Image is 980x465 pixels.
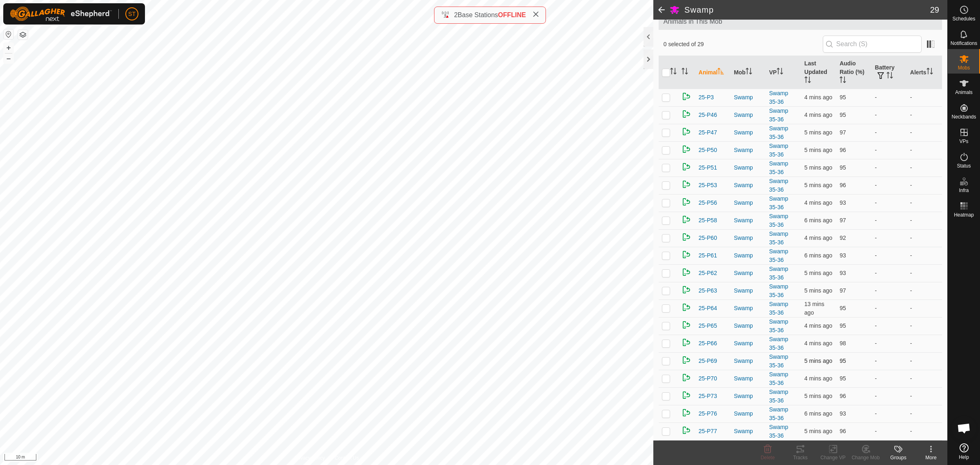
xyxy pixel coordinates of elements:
[872,194,907,212] td: -
[872,405,907,423] td: -
[840,252,846,259] span: 93
[804,147,832,153] span: 2 Sept 2025, 7:23 am
[4,43,13,53] button: +
[804,78,811,84] p-sorticon: Activate to sort
[840,305,846,311] span: 95
[840,182,846,188] span: 96
[682,355,691,365] img: returning on
[10,7,112,21] img: Gallagher Logo
[699,199,717,207] span: 25-P56
[498,11,526,18] span: OFFLINE
[840,78,846,84] p-sorticon: Activate to sort
[664,40,823,49] span: 0 selected of 29
[840,199,846,206] span: 93
[872,352,907,370] td: -
[717,69,724,76] p-sorticon: Activate to sort
[907,194,942,212] td: -
[769,283,788,298] a: Swamp 35-36
[734,251,762,260] div: Swamp
[804,358,832,364] span: 2 Sept 2025, 7:23 am
[769,424,788,439] a: Swamp 35-36
[907,423,942,440] td: -
[840,147,846,153] span: 96
[804,182,832,188] span: 2 Sept 2025, 7:22 am
[682,390,691,400] img: returning on
[907,335,942,352] td: -
[454,11,458,18] span: 2
[682,197,691,207] img: returning on
[682,408,691,418] img: returning on
[734,409,762,418] div: Swamp
[734,322,762,330] div: Swamp
[734,216,762,225] div: Swamp
[699,234,717,242] span: 25-P60
[695,56,731,89] th: Animal
[840,410,846,417] span: 93
[699,163,717,172] span: 25-P51
[804,270,832,276] span: 2 Sept 2025, 7:23 am
[734,93,762,102] div: Swamp
[958,65,970,70] span: Mobs
[907,264,942,282] td: -
[699,392,717,400] span: 25-P73
[699,286,717,295] span: 25-P63
[804,410,832,417] span: 2 Sept 2025, 7:22 am
[682,302,691,312] img: returning on
[682,92,691,101] img: returning on
[872,282,907,300] td: -
[907,56,942,89] th: Alerts
[769,353,788,369] a: Swamp 35-36
[872,106,907,124] td: -
[682,127,691,136] img: returning on
[769,248,788,263] a: Swamp 35-36
[804,393,832,399] span: 2 Sept 2025, 7:22 am
[840,322,846,329] span: 95
[804,301,824,316] span: 2 Sept 2025, 7:15 am
[840,235,846,241] span: 92
[734,181,762,190] div: Swamp
[699,181,717,190] span: 25-P53
[682,69,688,76] p-sorticon: Activate to sort
[734,269,762,277] div: Swamp
[872,212,907,229] td: -
[840,358,846,364] span: 95
[804,199,832,206] span: 2 Sept 2025, 7:23 am
[699,146,717,154] span: 25-P50
[955,90,973,95] span: Animals
[836,56,871,89] th: Audio Ratio (%)
[769,371,788,386] a: Swamp 35-36
[761,455,775,461] span: Delete
[959,139,968,144] span: VPs
[930,4,939,16] span: 29
[849,454,882,461] div: Change Mob
[699,409,717,418] span: 25-P76
[801,56,836,89] th: Last Updated
[682,425,691,435] img: returning on
[734,146,762,154] div: Swamp
[128,10,136,18] span: ST
[769,160,788,175] a: Swamp 35-36
[734,128,762,137] div: Swamp
[684,5,930,15] h2: Swamp
[954,212,974,217] span: Heatmap
[957,163,971,168] span: Status
[823,36,922,53] input: Search (S)
[699,128,717,137] span: 25-P47
[882,454,915,461] div: Groups
[872,300,907,317] td: -
[840,428,846,434] span: 96
[734,339,762,348] div: Swamp
[4,29,13,39] button: Reset Map
[682,144,691,154] img: returning on
[734,163,762,172] div: Swamp
[948,440,980,463] a: Help
[804,322,832,329] span: 2 Sept 2025, 7:23 am
[840,164,846,171] span: 95
[766,56,801,89] th: VP
[746,69,752,76] p-sorticon: Activate to sort
[734,374,762,383] div: Swamp
[699,322,717,330] span: 25-P65
[840,217,846,224] span: 97
[840,129,846,136] span: 97
[769,230,788,246] a: Swamp 35-36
